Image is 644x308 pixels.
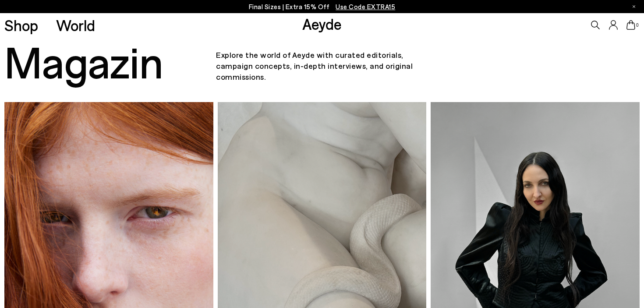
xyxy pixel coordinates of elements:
p: Final Sizes | Extra 15% Off [249,1,396,12]
a: Shop [4,18,38,33]
a: World [56,18,95,33]
div: Magazin [4,37,216,85]
a: 0 [626,20,635,30]
span: 0 [635,23,640,28]
a: Aeyde [302,14,342,33]
span: Navigate to /collections/ss25-final-sizes [336,3,395,11]
div: Explore the world of Aeyde with curated editorials, campaign concepts, in-depth interviews, and o... [216,50,428,82]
